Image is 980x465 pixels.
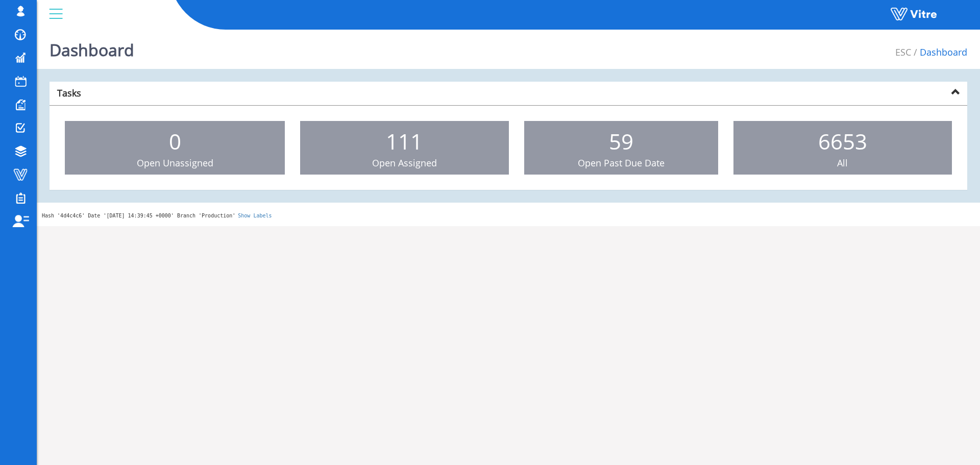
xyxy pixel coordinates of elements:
h1: Dashboard [50,26,134,69]
span: 111 [386,127,423,156]
span: Hash '4d4c4c6' Date '[DATE] 14:39:45 +0000' Branch 'Production' [42,213,235,218]
span: All [837,157,848,169]
span: Open Past Due Date [578,157,665,169]
a: 59 Open Past Due Date [524,121,718,175]
span: 6653 [818,127,867,156]
li: Dashboard [911,46,967,59]
a: Show Labels [238,213,272,218]
a: 111 Open Assigned [300,121,508,175]
span: 0 [169,127,181,156]
a: 0 Open Unassigned [65,121,285,175]
span: 59 [609,127,633,156]
strong: Tasks [57,87,81,99]
span: Open Assigned [372,157,437,169]
span: Open Unassigned [137,157,213,169]
a: 6653 All [733,121,952,175]
a: ESC [895,46,911,58]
